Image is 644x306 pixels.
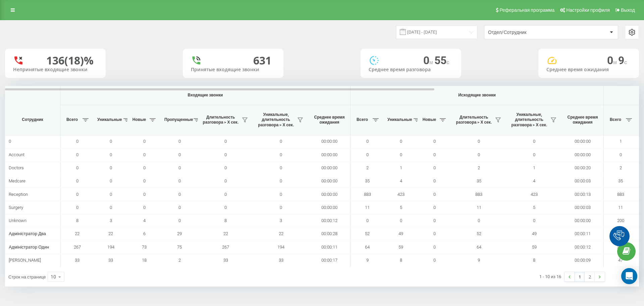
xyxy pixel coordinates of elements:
span: Новые [131,117,148,123]
span: Пропущенные [164,117,192,123]
div: 631 [253,54,271,67]
span: 0 [423,54,434,67]
span: 267 [74,245,81,250]
td: 00:00:00 [309,162,351,175]
span: 8 [76,218,78,223]
td: 00:00:28 [309,227,351,241]
div: Непринятые входящие звонки [13,67,98,73]
span: 11 [618,205,623,210]
span: Сотрудник [11,117,54,123]
span: 0 [224,152,227,157]
span: 194 [107,245,114,250]
span: 423 [397,192,405,197]
span: 64 [365,245,370,250]
td: 00:00:03 [562,175,604,188]
span: 267 [222,245,229,250]
span: 0 [178,218,181,223]
span: 0 [280,178,282,183]
span: Среднее время ожидания [314,115,345,125]
span: 0 [143,139,146,144]
span: 6 [143,231,146,236]
span: 1 [620,139,622,144]
span: 0 [478,152,480,157]
span: 0 [76,152,78,157]
td: 00:00:09 [562,254,604,267]
div: Отдел/Сотрудник [488,30,568,35]
span: Исходящие звонки [366,93,588,98]
span: 22 [75,231,79,236]
span: 0 [76,178,78,183]
span: 0 [280,165,282,170]
span: 0 [533,152,535,157]
span: 0 [143,192,146,197]
span: 0 [224,192,227,197]
span: 0 [478,218,480,223]
span: 35 [365,178,370,183]
td: 00:00:00 [562,148,604,161]
span: 0 [9,139,11,144]
span: Адміністратор Один [9,245,49,250]
span: Уникальные, длительность разговора > Х сек. [257,112,295,128]
span: 59 [398,245,403,250]
span: 9 [618,54,627,67]
span: 0 [280,192,282,197]
span: м [613,59,618,65]
td: 00:00:00 [309,175,351,188]
td: 00:00:17 [309,254,351,267]
span: 8 [224,218,227,223]
span: 0 [366,139,369,144]
div: 136 (18)% [46,54,94,67]
td: 00:00:00 [309,135,351,148]
td: 00:00:11 [562,227,604,241]
span: 0 [224,178,227,183]
span: 5 [400,205,402,210]
span: 0 [110,205,112,210]
span: 0 [178,139,181,144]
td: 00:00:12 [562,241,604,254]
span: Всего [64,117,80,123]
span: 883 [617,192,624,197]
span: Уникальные, длительность разговора > Х сек. [510,112,548,128]
span: 0 [110,165,112,170]
span: 49 [398,231,403,236]
span: 0 [143,152,146,157]
span: 3 [280,218,282,223]
span: 75 [177,245,182,250]
span: Адміністратор Два [9,231,46,236]
span: Длительность разговора > Х сек. [454,115,493,125]
span: Всего [354,117,371,123]
span: 0 [607,54,618,67]
span: 2 [178,258,181,263]
span: 4 [400,178,402,183]
span: 0 [433,178,436,183]
span: 0 [143,205,146,210]
span: 0 [280,205,282,210]
span: 0 [400,152,402,157]
span: 0 [533,139,535,144]
span: 73 [142,245,147,250]
span: 0 [620,152,622,157]
div: Принятые входящие звонки [191,67,275,73]
span: Account [9,152,24,157]
span: 11 [365,205,370,210]
span: 0 [400,139,402,144]
span: 0 [110,152,112,157]
div: 1 - 10 из 16 [539,273,561,280]
span: Reception [9,192,28,197]
span: 194 [277,245,284,250]
span: 0 [280,152,282,157]
span: 0 [433,165,436,170]
span: 35 [618,178,623,183]
span: 1 [400,165,402,170]
td: 00:00:03 [562,201,604,214]
span: 0 [178,178,181,183]
span: 2 [620,165,622,170]
span: 49 [532,231,537,236]
span: [PERSON_NAME] [9,258,41,263]
span: Входящие звонки [78,93,333,98]
a: 1 [575,272,585,281]
span: 64 [477,245,481,250]
span: 5 [533,205,535,210]
span: Уникальные [97,117,121,123]
span: Реферальная программа [499,7,554,13]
